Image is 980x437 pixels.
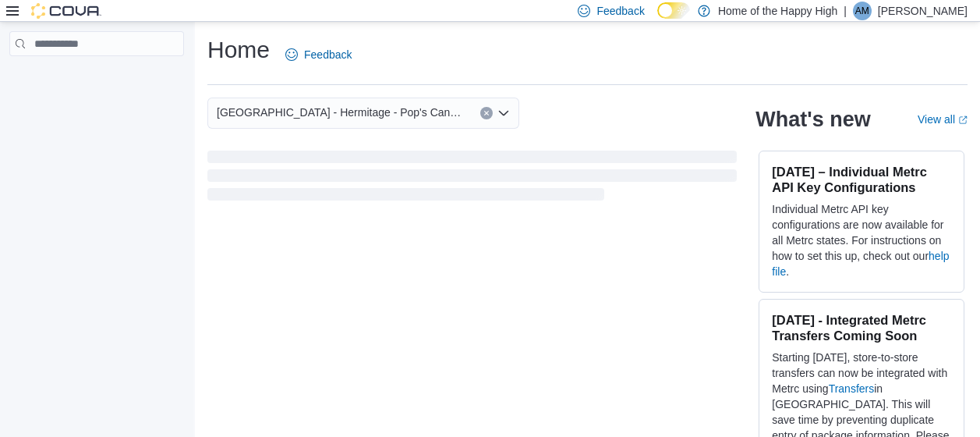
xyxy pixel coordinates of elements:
span: Dark Mode [657,19,658,20]
div: Alicia Mair [853,2,872,20]
nav: Complex example [9,59,184,97]
p: Individual Metrc API key configurations are now available for all Metrc states. For instructions ... [772,201,951,279]
h3: [DATE] - Integrated Metrc Transfers Coming Soon [772,312,951,343]
span: [GEOGRAPHIC_DATA] - Hermitage - Pop's Cannabis [217,103,465,122]
a: Feedback [279,39,358,70]
svg: External link [958,115,968,125]
button: Clear input [480,107,493,119]
p: | [844,2,847,20]
span: Feedback [304,47,352,62]
h3: [DATE] – Individual Metrc API Key Configurations [772,164,951,195]
h1: Home [207,34,270,66]
p: [PERSON_NAME] [878,2,968,20]
a: View allExternal link [918,113,968,126]
h2: What's new [755,107,870,132]
span: AM [855,2,869,20]
a: help file [772,250,949,278]
span: Feedback [596,3,644,19]
a: Transfers [829,382,875,395]
p: Home of the Happy High [718,2,837,20]
input: Dark Mode [657,2,690,19]
span: Loading [207,154,737,204]
button: Open list of options [497,107,510,119]
img: Cova [31,3,101,19]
